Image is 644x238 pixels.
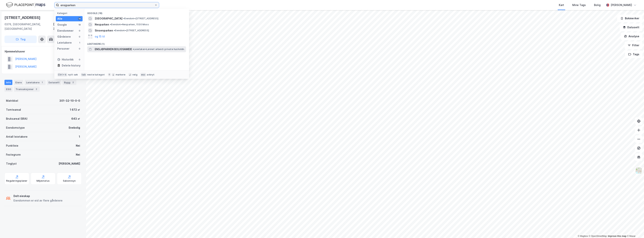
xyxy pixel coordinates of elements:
[62,63,80,68] div: Delete history
[572,3,586,7] div: Mine Tags
[4,80,12,85] div: Info
[37,179,50,182] div: Miljøstatus
[617,15,643,22] button: Bokmerker
[40,81,44,84] div: 1
[78,23,81,26] div: 18
[79,134,80,139] div: 1
[87,73,105,76] div: neste kategori
[70,107,80,112] div: 1 672 ㎡
[78,47,81,50] div: 0
[140,73,146,77] div: esc
[114,29,149,32] span: Eiendom • [STREET_ADDRESS]
[95,22,109,27] span: Nesparken
[625,51,643,58] button: Tags
[4,87,13,92] div: ESG
[57,73,67,77] div: Ctrl + k
[13,194,63,198] div: Delt eieskap
[68,73,78,76] div: nytt søk
[114,29,115,32] span: •
[59,161,80,166] div: [PERSON_NAME]
[71,116,80,121] div: 643 ㎡
[59,2,154,8] input: Søk på adresse, matrikkel, gårdeiere, leietakere eller personer
[78,29,81,32] div: 0
[147,73,154,76] div: avbryt
[625,42,643,49] button: Filter
[6,134,28,139] div: Antall leietakere
[578,235,588,237] a: Mapbox
[78,58,81,61] div: 0
[57,34,71,39] div: Gårdeiere
[110,23,149,26] span: Eiendom • Nesparken, 1530 Moss
[78,41,81,44] div: 1
[589,235,607,237] a: OpenStreetMap
[95,16,122,21] span: [GEOGRAPHIC_DATA]
[6,98,18,103] div: Matrikkel
[71,81,75,84] div: 2
[594,3,601,7] div: Bolig
[4,22,53,31] div: 0376, [GEOGRAPHIC_DATA], [GEOGRAPHIC_DATA]
[110,23,111,26] span: •
[6,143,18,148] div: Punktleie
[14,80,23,85] div: Eiere
[6,107,21,112] div: Tomteareal
[14,87,40,92] div: Transaksjoner
[76,152,80,157] div: Nei
[57,28,74,33] div: Eiendommer
[47,80,61,85] div: Datasett
[611,3,632,7] div: [PERSON_NAME]
[13,198,63,203] div: Eiendommen er eid av flere gårdeiere
[81,73,86,77] div: tab
[78,35,81,38] div: 0
[6,152,21,157] div: Festegrunn
[63,80,76,85] div: Bygg
[6,161,17,166] div: Tinglyst
[34,87,38,91] div: 2
[57,22,67,27] div: Google
[4,36,37,43] button: Tag
[57,46,69,51] div: Personer
[620,24,643,31] button: Datasett
[116,73,125,76] div: markere
[57,12,83,15] div: Kategori
[6,179,27,182] div: Reguleringsplaner
[4,15,41,21] div: [STREET_ADDRESS]
[53,22,82,31] div: [GEOGRAPHIC_DATA], 32/10
[123,17,124,20] span: •
[57,57,74,62] div: Historikk
[57,40,72,45] div: Leietakere
[69,125,80,130] div: Enebolig
[25,80,45,85] div: Leietakere
[6,125,25,130] div: Eiendomstype
[133,48,185,51] span: Leietaker • Lønnet arbeid i private husholdn.
[6,116,28,121] div: Bruksareal (BRA)
[59,98,80,103] div: 301-32-10-0-0
[84,40,189,46] div: Leietakere (1)
[57,16,62,21] div: Alle
[63,179,76,182] div: Saksinnsyn
[5,49,81,54] div: Hjemmelshaver
[95,34,105,39] button: og 15 til
[95,28,113,33] span: Sinsenparken
[621,33,643,40] button: Analyse
[559,3,564,7] div: Kart
[635,167,642,174] img: Z
[78,17,81,20] div: 19
[6,2,45,8] img: logo.f888ab2527a4732fd821a326f86c7f29.svg
[625,220,644,238] iframe: Chat Widget
[132,73,137,76] div: velg
[608,235,626,237] a: Improve this map
[76,143,80,148] div: Nei
[95,47,132,51] span: ENSJØPARKEN BOLIGSAMEIE
[133,48,134,51] span: •
[123,17,158,20] span: Eiendom • [STREET_ADDRESS]
[84,9,189,16] div: Google (18)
